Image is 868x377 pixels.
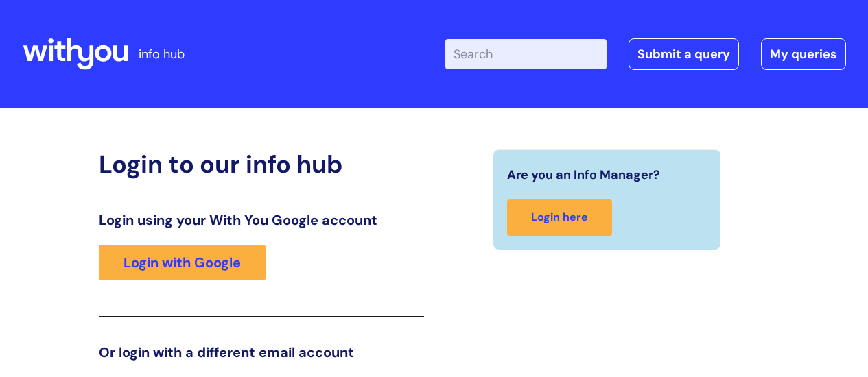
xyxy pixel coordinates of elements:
[99,344,424,361] h3: Or login with a different email account
[99,149,424,179] h2: Login to our info hub
[99,212,424,228] h3: Login using your With You Google account
[507,164,660,186] span: Are you an Info Manager?
[629,38,739,70] a: Submit a query
[761,38,846,70] a: My queries
[507,199,612,236] a: Login here
[139,43,185,65] p: info hub
[445,39,607,69] input: Search
[99,245,266,280] a: Login with Google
